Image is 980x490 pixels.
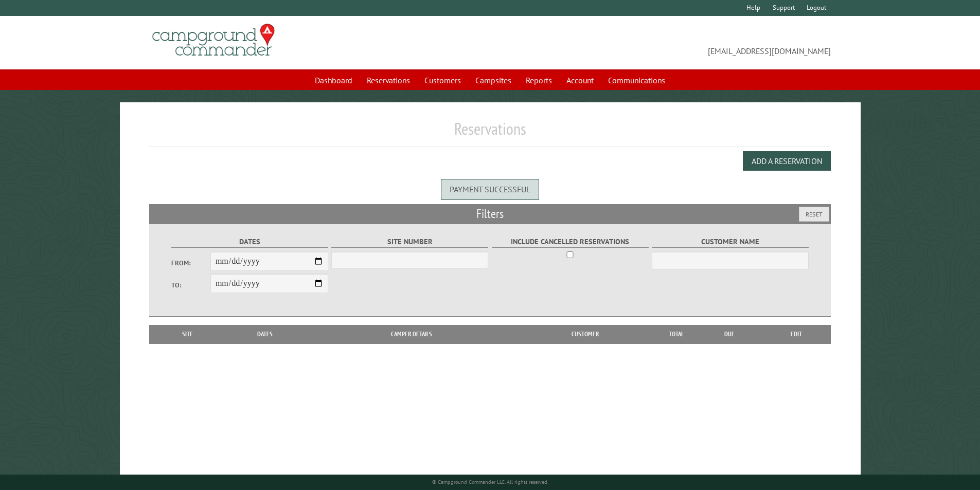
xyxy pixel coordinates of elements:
button: Add a Reservation [743,151,831,171]
div: Payment successful [441,179,539,199]
label: From: [171,258,210,268]
a: Communications [602,70,671,90]
th: Customer [514,325,656,343]
th: Site [154,325,221,343]
span: [EMAIL_ADDRESS][DOMAIN_NAME] [490,28,831,57]
th: Dates [221,325,309,343]
a: Account [560,70,600,90]
th: Edit [762,325,831,343]
a: Reservations [361,70,416,90]
label: Customer Name [652,236,809,248]
a: Customers [418,70,467,90]
label: Include Cancelled Reservations [492,236,649,248]
label: Dates [171,236,328,248]
h2: Filters [149,204,831,224]
th: Camper Details [309,325,514,343]
small: © Campground Commander LLC. All rights reserved. [432,479,548,485]
button: Reset [799,207,829,222]
label: To: [171,280,210,290]
a: Reports [520,70,558,90]
h1: Reservations [149,119,831,147]
th: Total [656,325,697,343]
label: Site Number [331,236,488,248]
a: Campsites [469,70,518,90]
th: Due [697,325,762,343]
img: Campground Commander [149,20,278,60]
a: Dashboard [309,70,359,90]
